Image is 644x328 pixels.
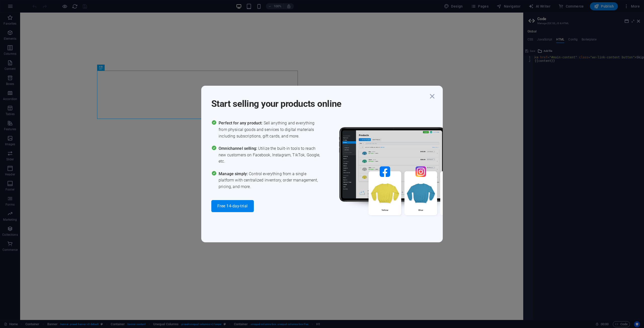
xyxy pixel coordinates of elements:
[217,204,248,208] span: Free 14-day-trial
[211,92,428,110] h1: Start selling your products online
[219,121,263,125] span: Perfect for any product:
[211,200,254,212] button: Free 14-day-trial
[219,120,322,139] span: Sell anything and everything from physical goods and services to digital materials including subs...
[219,171,322,190] span: Control everything from a single platform with centralized inventory, order management, pricing, ...
[219,171,249,176] span: Manage simply:
[331,120,482,230] img: promo_image.png
[219,146,258,151] span: Omnichannel selling:
[219,145,322,165] span: Utilize the built-in tools to reach new customers on Facebook, Instagram, TikTok, Google, etc.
